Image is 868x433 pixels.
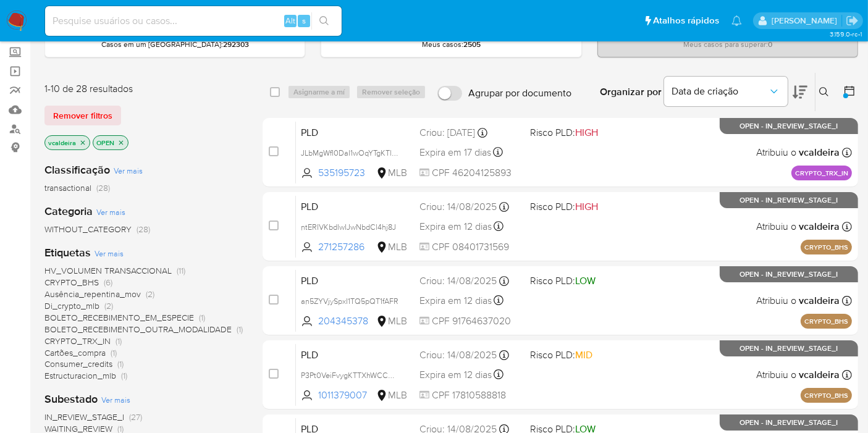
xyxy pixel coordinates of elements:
span: s [302,15,306,27]
input: Pesquise usuários ou casos... [45,13,342,29]
a: Sair [846,14,859,27]
p: vitoria.caldeira@mercadolivre.com [772,15,841,27]
span: 3.159.0-rc-1 [830,29,862,39]
button: search-icon [311,12,337,30]
a: Notificações [731,15,742,26]
span: Alt [285,15,295,27]
span: Atalhos rápidos [653,14,719,27]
